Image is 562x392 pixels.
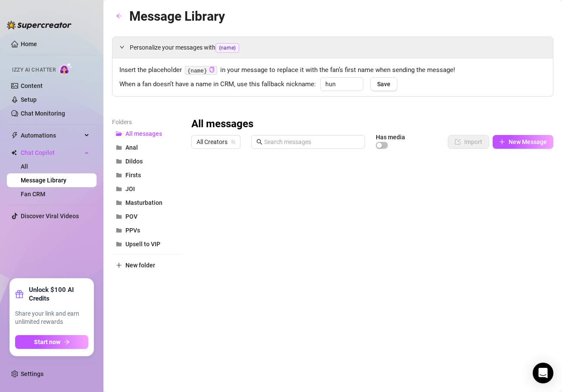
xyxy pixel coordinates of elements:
[112,237,181,251] button: Upsell to VIP
[125,144,138,151] span: Anal
[116,144,122,151] span: folder
[11,132,18,139] span: thunderbolt
[116,186,122,192] span: folder
[125,213,137,220] span: POV
[264,137,360,147] input: Search messages
[21,191,45,198] a: Fan CRM
[448,135,489,149] button: Import
[125,241,160,248] span: Upsell to VIP
[29,285,88,303] strong: Unlock $100 AI Credits
[15,290,24,298] span: gift
[370,77,397,91] button: Save
[21,82,43,89] a: Content
[129,6,225,26] article: Message Library
[15,310,88,326] span: Share your link and earn unlimited rewards
[116,200,122,206] span: folder
[112,37,553,58] div: Personalize your messages with{name}
[119,79,316,90] span: When a fan doesn’t have a name in CRM, use this fallback nickname:
[377,81,390,88] span: Save
[125,262,155,269] span: New folder
[125,158,143,165] span: Dildos
[116,262,122,268] span: plus
[59,63,72,75] img: AI Chatter
[116,227,122,233] span: folder
[116,241,122,247] span: folder
[116,158,122,164] span: folder
[21,213,79,220] a: Discover Viral Videos
[125,227,140,234] span: PPVs
[116,131,122,137] span: folder-open
[499,139,505,145] span: plus
[7,21,72,29] img: logo-BBDzfeDw.svg
[112,196,181,210] button: Masturbation
[21,129,82,142] span: Automations
[533,363,553,383] div: Open Intercom Messenger
[112,154,181,168] button: Dildos
[112,182,181,196] button: JOI
[21,146,82,160] span: Chat Copilot
[119,44,125,50] span: expanded
[256,139,262,145] span: search
[112,258,181,272] button: New folder
[64,339,70,345] span: arrow-right
[125,185,135,192] span: JOI
[125,130,162,137] span: All messages
[116,172,122,178] span: folder
[125,172,141,179] span: Firsts
[21,41,37,47] a: Home
[112,223,181,237] button: PPVs
[21,96,37,103] a: Setup
[12,66,56,74] span: Izzy AI Chatter
[112,117,181,127] article: Folders
[509,138,547,145] span: New Message
[34,339,60,345] span: Start now
[231,139,236,144] span: team
[215,43,239,53] span: {name}
[15,335,88,349] button: Start nowarrow-right
[376,135,405,140] article: Has media
[116,13,122,19] span: arrow-left
[493,135,553,149] button: New Message
[197,135,235,148] span: All Creators
[191,117,253,131] h3: All messages
[21,177,66,184] a: Message Library
[112,127,181,141] button: All messages
[21,163,28,170] a: All
[21,370,44,377] a: Settings
[21,110,65,117] a: Chat Monitoring
[125,199,162,206] span: Masturbation
[130,43,546,53] span: Personalize your messages with
[119,65,546,75] span: Insert the placeholder in your message to replace it with the fan’s first name when sending the m...
[209,67,215,72] span: copy
[209,67,215,73] button: Click to Copy
[116,213,122,220] span: folder
[112,141,181,154] button: Anal
[185,66,217,75] code: {name}
[112,210,181,223] button: POV
[11,150,17,156] img: Chat Copilot
[112,168,181,182] button: Firsts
